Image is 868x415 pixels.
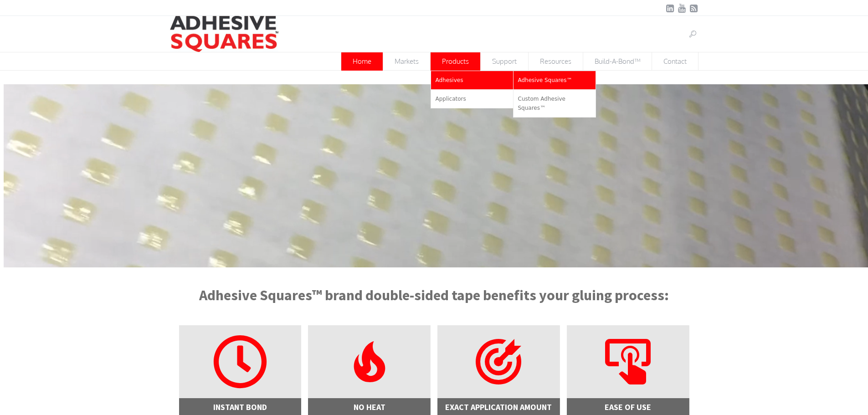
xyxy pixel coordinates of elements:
a: Applicators [431,90,513,108]
a: Custom Adhesive Squares™ [514,90,596,117]
a: Support [481,52,529,71]
span: Contact [652,52,698,70]
span: Products [431,52,480,70]
span: Adhesive Squares™ [518,77,572,83]
span: Home [341,52,383,70]
strong: EASE OF USE [605,402,651,412]
strong: INSTANT BOND [213,402,267,412]
strong: Adhesive Squares™ brand double-sided tape benefits your gluing process: [199,286,669,304]
strong: EXACT APPLICATION AMOUNT [445,402,552,412]
span: Resources [529,52,583,70]
span: Markets [383,52,430,70]
span: Custom Adhesive Squares™ [518,96,565,111]
a: Build-A-Bond™ [583,52,652,71]
a: RSSFeed [689,4,699,13]
strong: NO HEAT [354,402,385,412]
img: Adhesive Squares™ [170,16,279,52]
a: LinkedIn [666,4,675,13]
a: Home [341,52,383,71]
a: Adhesive Squares™ [514,71,596,89]
span: Adhesives [436,77,463,83]
a: YouTube [678,4,687,13]
span: Applicators [436,96,466,102]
